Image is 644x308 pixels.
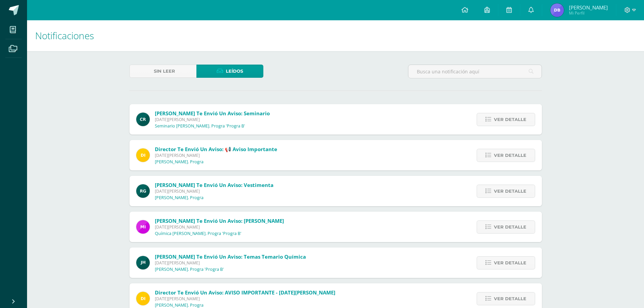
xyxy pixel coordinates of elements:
[136,113,150,126] img: e534704a03497a621ce20af3abe0ca0c.png
[494,292,526,305] span: Ver detalle
[569,4,608,11] span: [PERSON_NAME]
[155,296,335,302] span: [DATE][PERSON_NAME]
[494,113,526,126] span: Ver detalle
[494,257,526,269] span: Ver detalle
[226,65,243,77] span: Leídos
[155,260,306,266] span: [DATE][PERSON_NAME]
[494,221,526,233] span: Ver detalle
[550,3,564,17] img: 1db98052dca881449f0211f5f787ea0a.png
[494,185,526,197] span: Ver detalle
[155,152,277,158] span: [DATE][PERSON_NAME]
[155,231,241,236] p: Química [PERSON_NAME]. Progra 'Progra B'
[155,182,273,188] span: [PERSON_NAME] te envió un aviso: Vestimenta
[569,10,608,16] span: Mi Perfil
[196,65,263,78] a: Leídos
[155,117,270,122] span: [DATE][PERSON_NAME]
[136,184,150,198] img: 24ef3269677dd7dd963c57b86ff4a022.png
[155,146,277,152] span: Director te envió un aviso: 📢 Aviso Importante
[155,224,284,230] span: [DATE][PERSON_NAME]
[155,253,306,260] span: [PERSON_NAME] te envió un aviso: Temas Temario Química
[136,148,150,162] img: f0b35651ae50ff9c693c4cbd3f40c4bb.png
[35,29,94,42] span: Notificaciones
[155,188,273,194] span: [DATE][PERSON_NAME]
[155,159,204,165] p: [PERSON_NAME]. Progra
[408,65,542,78] input: Busca una notificación aquí
[155,195,204,200] p: [PERSON_NAME]. Progra
[154,65,175,77] span: Sin leer
[155,217,284,224] span: [PERSON_NAME] te envió un aviso: [PERSON_NAME]
[136,292,150,305] img: f0b35651ae50ff9c693c4cbd3f40c4bb.png
[155,123,245,129] p: Seminario [PERSON_NAME]. Progra 'Progra B'
[129,65,196,78] a: Sin leer
[155,289,335,296] span: Director te envió un aviso: AVISO IMPORTANTE - [DATE][PERSON_NAME]
[155,267,224,272] p: [PERSON_NAME]. Progra 'Progra B'
[494,149,526,162] span: Ver detalle
[136,220,150,234] img: e71b507b6b1ebf6fbe7886fc31de659d.png
[155,303,204,308] p: [PERSON_NAME]. Progra
[136,256,150,269] img: 2f952caa3f07b7df01ee2ceb26827530.png
[155,110,270,117] span: [PERSON_NAME] te envió un aviso: Seminario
